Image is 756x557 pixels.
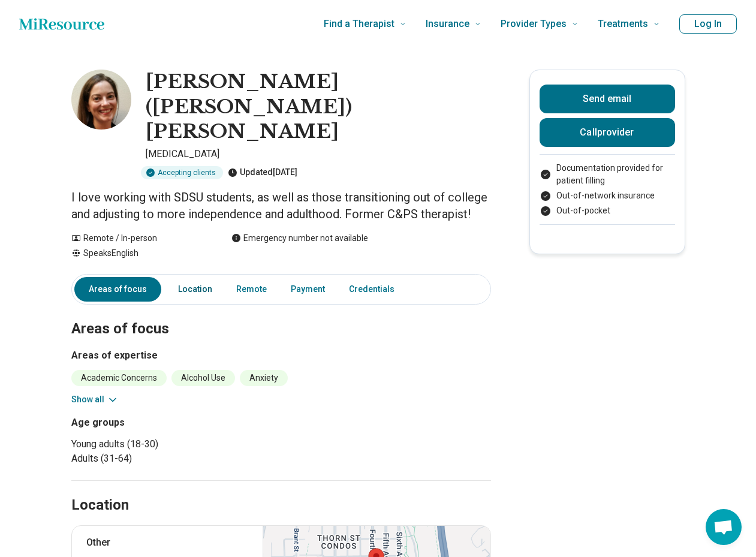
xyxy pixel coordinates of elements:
[706,509,742,545] div: Open chat
[540,189,675,202] li: Out-of-network insurance
[228,166,297,179] div: Updated [DATE]
[141,166,223,179] div: Accepting clients
[540,85,675,113] button: Send email
[231,232,368,245] div: Emergency number not available
[229,277,274,302] a: Remote
[71,495,129,516] h2: Location
[171,277,219,302] a: Location
[540,204,675,217] li: Out-of-pocket
[540,162,675,187] li: Documentation provided for patient filling
[71,348,491,363] h3: Areas of expertise
[540,118,675,147] button: Callprovider
[71,437,276,451] li: Young adults (18-30)
[598,16,648,32] span: Treatments
[71,232,207,245] div: Remote / In-person
[71,189,491,222] p: I love working with SDSU students, as well as those transitioning out of college and adjusting to...
[426,16,469,32] span: Insurance
[71,370,167,386] li: Academic Concerns
[71,451,276,466] li: Adults (31-64)
[240,370,288,386] li: Anxiety
[146,147,491,161] p: [MEDICAL_DATA]
[324,16,394,32] span: Find a Therapist
[19,12,104,36] a: Home page
[71,247,207,260] div: Speaks English
[146,70,491,144] h1: [PERSON_NAME] ([PERSON_NAME]) [PERSON_NAME]
[284,277,332,302] a: Payment
[86,535,249,550] p: Other
[74,277,161,302] a: Areas of focus
[342,277,409,302] a: Credentials
[501,16,567,32] span: Provider Types
[71,70,131,130] img: Elizabeth Kingsbury, Psychologist
[540,162,675,217] ul: Payment options
[71,416,276,430] h3: Age groups
[71,290,491,339] h2: Areas of focus
[71,393,119,406] button: Show all
[171,370,235,386] li: Alcohol Use
[679,14,737,34] button: Log In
